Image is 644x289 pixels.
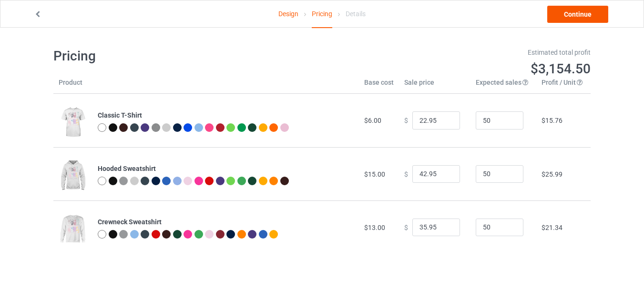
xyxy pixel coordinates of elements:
th: Profit / Unit [536,78,591,94]
span: $15.76 [542,117,562,124]
div: Pricing [312,0,332,28]
span: $6.00 [364,117,381,124]
th: Base cost [359,78,399,94]
span: $ [404,170,408,178]
span: $25.99 [542,170,562,178]
th: Sale price [399,78,470,94]
span: $ [404,223,408,231]
th: Product [53,78,92,94]
b: Classic T-Shirt [98,111,142,119]
span: $15.00 [364,170,385,178]
div: Details [346,0,366,27]
h1: Pricing [53,48,316,65]
b: Hooded Sweatshirt [98,165,156,172]
a: Design [278,0,298,27]
a: Continue [547,6,608,23]
div: Estimated total profit [329,48,591,57]
span: $3,154.50 [531,61,591,77]
img: heather_texture.png [152,123,160,132]
span: $13.00 [364,224,385,231]
span: $21.34 [542,224,562,231]
b: Crewneck Sweatshirt [98,218,162,226]
th: Expected sales [470,78,536,94]
span: $ [404,117,408,124]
